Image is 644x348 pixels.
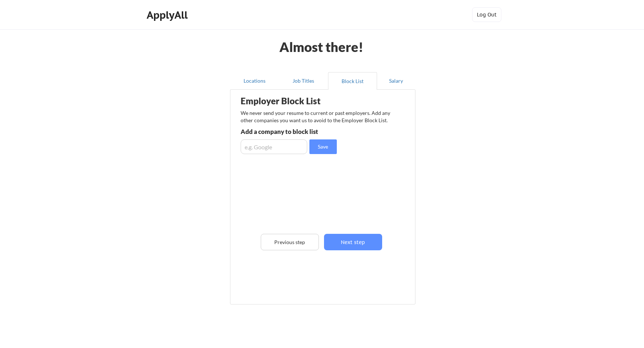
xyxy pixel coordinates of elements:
input: e.g. Google [241,139,307,154]
div: ApplyAll [147,9,190,21]
button: Log Out [472,7,501,22]
div: Almost there! [271,40,373,53]
div: Employer Block List [241,97,355,105]
div: We never send your resume to current or past employers. Add any other companies you want us to av... [241,109,395,124]
button: Previous step [261,234,319,250]
button: Block List [328,72,377,90]
div: Add a company to block list [241,128,348,135]
button: Next step [324,234,382,250]
button: Job Titles [279,72,328,90]
button: Save [309,139,337,154]
button: Salary [377,72,415,90]
button: Locations [230,72,279,90]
